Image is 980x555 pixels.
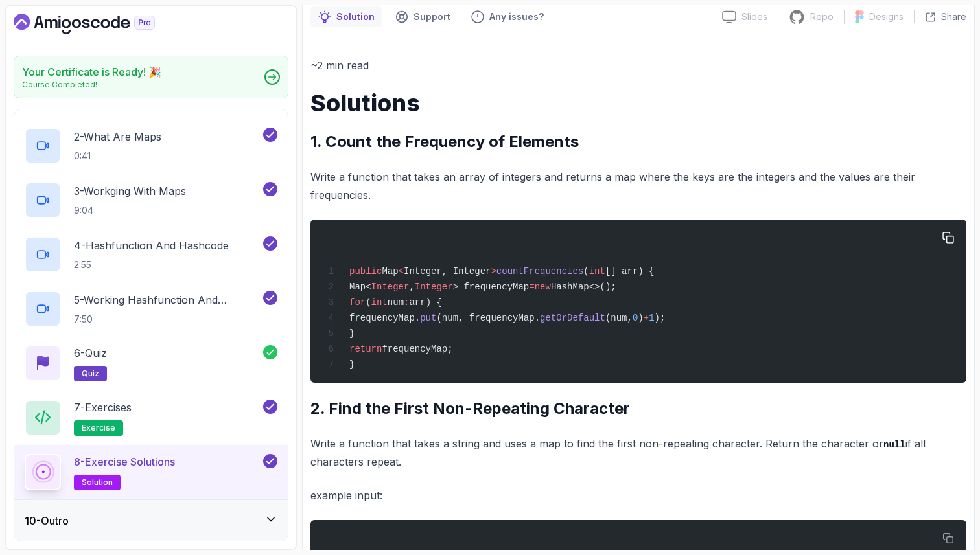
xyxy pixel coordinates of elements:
[74,345,107,361] p: 6 - Quiz
[310,435,966,471] p: Write a function that takes a string and uses a map to find the first non-repeating character. Re...
[74,400,132,415] p: 7 - Exercises
[25,291,277,327] button: 5-Working Hashfunction And Hashcode7:50
[371,282,410,292] span: Integer
[14,14,185,34] a: Dashboard
[496,266,583,277] span: countFrequencies
[349,282,371,292] span: Map<
[453,282,530,292] span: > frequencyMap
[388,297,404,308] span: num
[551,282,616,292] span: HashMap<>();
[22,80,161,90] p: Course Completed!
[349,344,382,354] span: return
[491,266,496,277] span: >
[583,266,589,277] span: (
[535,282,551,292] span: new
[869,10,904,23] p: Designs
[529,282,534,292] span: =
[810,10,834,23] p: Repo
[25,345,277,381] button: 6-Quizquiz
[310,6,382,27] button: notes button
[349,313,420,323] span: frequencyMap.
[310,131,966,152] h2: 1. Count the Frequency of Elements
[883,440,905,450] code: null
[399,266,404,277] span: <
[414,10,450,23] p: Support
[605,313,633,323] span: (num,
[310,168,966,204] p: Write a function that takes an array of integers and returns a map where the keys are the integer...
[409,282,414,292] span: ,
[82,368,99,379] span: quiz
[74,238,229,253] p: 4 - Hashfunction And Hashcode
[74,204,186,217] p: 9:04
[14,500,288,541] button: 10-Outro
[349,359,355,370] span: }
[22,64,161,80] h2: Your Certificate is Ready! 🎉
[409,297,441,308] span: arr) {
[489,10,544,23] p: Any issues?
[420,313,436,323] span: put
[404,266,491,277] span: Integer, Integer
[366,297,371,308] span: (
[633,313,638,323] span: 0
[382,266,398,277] span: Map
[540,313,605,323] span: getOrDefault
[404,297,409,308] span: :
[25,454,277,490] button: 8-Exercise Solutionssolution
[349,328,355,339] span: }
[310,486,966,504] p: example input:
[310,90,966,116] h1: Solutions
[310,56,966,74] p: ~2 min read
[941,10,966,23] p: Share
[589,266,605,277] span: int
[644,313,649,323] span: +
[25,128,277,164] button: 2-What Are Maps0:41
[25,400,277,436] button: 7-Exercisesexercise
[463,6,552,27] button: Feedback button
[74,129,161,144] p: 2 - What Are Maps
[74,313,261,326] p: 7:50
[25,513,69,528] h3: 10 - Outro
[371,297,388,308] span: int
[655,313,666,323] span: );
[605,266,655,277] span: [] arr) {
[914,10,966,23] button: Share
[25,182,277,218] button: 3-Workging With Maps9:04
[74,258,229,271] p: 2:55
[388,6,458,27] button: Support button
[74,454,175,470] p: 8 - Exercise Solutions
[82,477,113,488] span: solution
[336,10,375,23] p: Solution
[74,150,161,163] p: 0:41
[310,398,966,419] h2: 2. Find the First Non-Repeating Character
[25,236,277,273] button: 4-Hashfunction And Hashcode2:55
[649,313,654,323] span: 1
[82,423,115,433] span: exercise
[14,56,288,98] a: Your Certificate is Ready! 🎉Course Completed!
[74,292,261,308] p: 5 - Working Hashfunction And Hashcode
[349,297,366,308] span: for
[741,10,767,23] p: Slides
[638,313,643,323] span: )
[349,266,382,277] span: public
[382,344,452,354] span: frequencyMap;
[74,183,186,199] p: 3 - Workging With Maps
[415,282,453,292] span: Integer
[436,313,540,323] span: (num, frequencyMap.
